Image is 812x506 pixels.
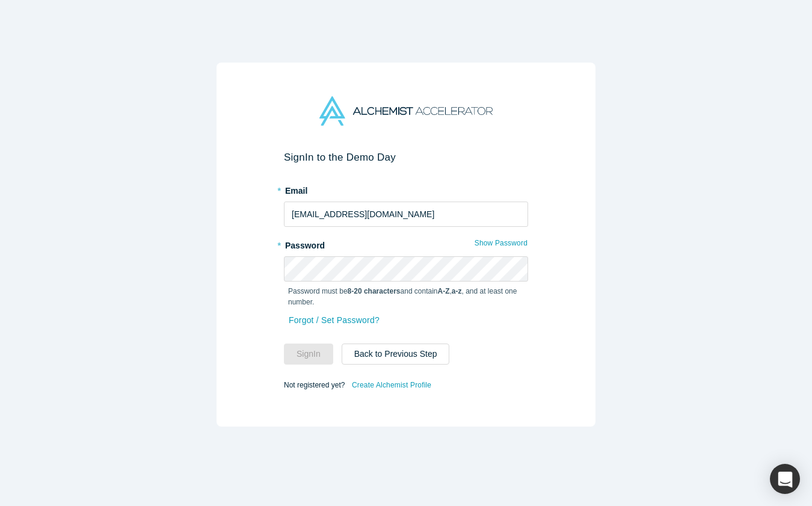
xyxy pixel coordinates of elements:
h2: Sign In to the Demo Day [284,151,528,164]
button: Show Password [474,235,528,251]
a: Forgot / Set Password? [288,310,380,331]
a: Create Alchemist Profile [351,377,432,393]
p: Password must be and contain , , and at least one number. [288,286,524,307]
strong: A-Z [438,287,450,295]
button: SignIn [284,344,333,365]
span: Not registered yet? [284,381,345,389]
strong: a-z [452,287,462,295]
button: Back to Previous Step [342,344,450,365]
img: Alchemist Accelerator Logo [319,96,493,126]
label: Email [284,180,528,197]
label: Password [284,235,528,252]
strong: 8-20 characters [348,287,401,295]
